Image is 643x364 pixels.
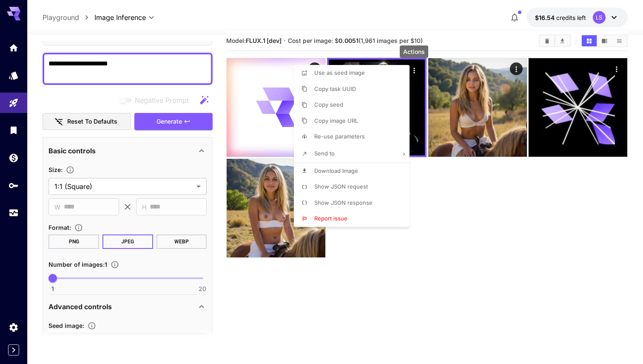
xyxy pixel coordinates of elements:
[314,199,373,206] span: Show JSON response
[314,85,356,92] span: Copy task UUID
[600,323,643,364] iframe: Chat Widget
[314,150,335,157] span: Send to
[314,133,365,140] span: Re-use parameters
[600,323,643,364] div: Виджет чата
[314,183,368,190] span: Show JSON request
[314,117,358,124] span: Copy image URL
[314,101,343,108] span: Copy seed
[314,167,358,174] span: Download Image
[314,69,365,76] span: Use as seed image
[314,215,347,222] span: Report issue
[400,45,428,58] div: Actions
